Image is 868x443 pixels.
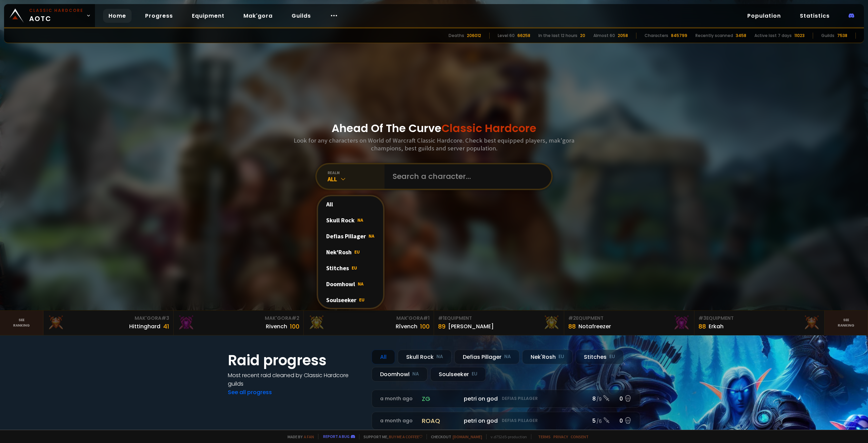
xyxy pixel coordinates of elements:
[186,9,230,23] a: Equipment
[283,434,314,439] span: Made by
[538,33,577,39] div: In the last 12 hours
[821,33,834,39] div: Guilds
[140,9,178,23] a: Progress
[522,350,573,364] div: Nek'Rosh
[412,371,419,377] small: NA
[609,353,615,360] small: EU
[291,136,577,152] h3: Look for any characters on World of Warcraft Classic Hardcore. Check best equipped players, mak'g...
[318,276,383,292] div: Doomhowl
[571,434,589,439] a: Consent
[438,315,560,322] div: Equipment
[228,350,363,371] h1: Raid progress
[698,322,706,331] div: 88
[318,196,383,212] div: All
[423,315,430,321] span: # 1
[318,228,383,244] div: Defias Pillager
[420,322,430,331] div: 100
[825,311,868,335] a: Seeranking
[698,315,706,321] span: # 3
[292,315,299,321] span: # 2
[359,297,364,303] span: EU
[163,322,169,331] div: 41
[304,434,314,439] a: a fan
[318,212,383,228] div: Skull Rock
[434,311,564,335] a: #1Equipment89[PERSON_NAME]
[448,322,494,331] div: [PERSON_NAME]
[228,371,363,388] h4: Most recent raid cleaned by Classic Hardcore guilds
[103,9,132,23] a: Home
[290,322,299,331] div: 100
[174,311,304,335] a: Mak'Gora#2Rivench100
[436,353,443,360] small: NA
[47,315,169,322] div: Mak'Gora
[372,350,395,364] div: All
[372,412,640,430] a: a month agoroaqpetri on godDefias Pillager5 /60
[742,9,786,23] a: Population
[129,322,160,331] div: Hittinghard
[438,315,445,321] span: # 1
[645,33,668,39] div: Characters
[389,164,543,189] input: Search a character...
[427,434,482,439] span: Checkout
[580,33,585,39] div: 20
[352,265,357,271] span: EU
[372,367,428,382] div: Doomhowl
[178,315,299,322] div: Mak'Gora
[486,434,527,439] span: v. d752d5 - production
[266,322,287,331] div: Rivench
[454,350,519,364] div: Defias Pillager
[504,353,511,360] small: NA
[593,33,615,39] div: Almost 60
[358,281,363,287] span: NA
[453,434,482,439] a: [DOMAIN_NAME]
[430,367,486,382] div: Soulseeker
[398,350,452,364] div: Skull Rock
[29,7,83,14] small: Classic Hardcore
[318,244,383,260] div: Nek'Rosh
[323,434,350,439] a: Report a bug
[354,249,360,255] span: EU
[441,121,536,136] span: Classic Hardcore
[161,315,169,321] span: # 3
[618,33,628,39] div: 2058
[837,33,847,39] div: 7538
[564,311,694,335] a: #2Equipment88Notafreezer
[359,434,422,439] span: Support me,
[318,292,383,308] div: Soulseeker
[369,233,374,239] span: NA
[568,322,576,331] div: 88
[558,353,564,360] small: EU
[794,9,835,23] a: Statistics
[568,315,576,321] span: # 2
[671,33,687,39] div: 845799
[332,120,536,136] h1: Ahead Of The Curve
[357,217,363,223] span: NA
[694,311,825,335] a: #3Equipment88Erkah
[43,311,174,335] a: Mak'Gora#3Hittinghard41
[286,9,316,23] a: Guilds
[467,33,481,39] div: 206012
[4,4,95,27] a: Classic HardcoreAOTC
[228,388,272,396] a: See all progress
[304,311,434,335] a: Mak'Gora#1Rîvench100
[698,315,820,322] div: Equipment
[736,33,746,39] div: 3458
[517,33,530,39] div: 66258
[29,7,83,24] span: AOTC
[695,33,733,39] div: Recently scanned
[449,33,464,39] div: Deaths
[538,434,551,439] a: Terms
[238,9,278,23] a: Mak'gora
[575,350,624,364] div: Stitches
[396,322,417,331] div: Rîvench
[568,315,690,322] div: Equipment
[709,322,724,331] div: Erkah
[372,390,640,408] a: a month agozgpetri on godDefias Pillager8 /90
[794,33,805,39] div: 11023
[578,322,611,331] div: Notafreezer
[754,33,792,39] div: Active last 7 days
[472,371,477,377] small: EU
[308,315,430,322] div: Mak'Gora
[553,434,568,439] a: Privacy
[438,322,446,331] div: 89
